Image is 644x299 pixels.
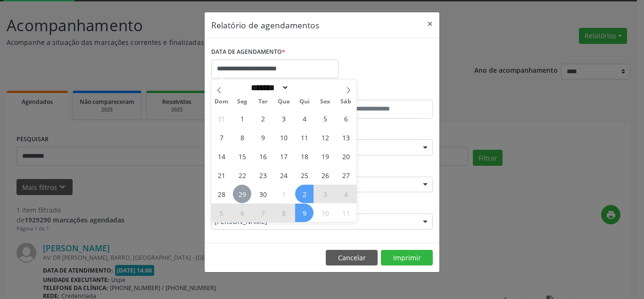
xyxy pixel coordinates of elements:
span: Setembro 19, 2025 [316,147,334,165]
span: Setembro 20, 2025 [337,147,355,165]
span: Setembro 16, 2025 [254,147,272,165]
span: Setembro 5, 2025 [316,109,334,128]
span: Outubro 1, 2025 [274,185,293,203]
span: Outubro 4, 2025 [337,185,355,203]
span: Sáb [336,99,356,105]
span: Seg [232,99,253,105]
select: Month [248,83,289,93]
span: Setembro 13, 2025 [337,128,355,146]
span: Setembro 1, 2025 [233,109,251,128]
span: Setembro 27, 2025 [337,166,355,184]
span: Setembro 18, 2025 [295,147,314,165]
input: Year [289,83,320,93]
span: Outubro 7, 2025 [254,204,272,222]
span: Qui [294,99,315,105]
span: Outubro 6, 2025 [233,204,251,222]
button: Cancelar [326,250,378,266]
span: Setembro 7, 2025 [212,128,231,146]
span: Outubro 5, 2025 [212,204,231,222]
span: Setembro 2, 2025 [254,109,272,128]
span: Setembro 23, 2025 [254,166,272,184]
span: Outubro 9, 2025 [295,204,314,222]
span: Qua [273,99,294,105]
span: Setembro 28, 2025 [212,185,231,203]
span: Setembro 9, 2025 [254,128,272,146]
span: Setembro 10, 2025 [274,128,293,146]
span: Setembro 24, 2025 [274,166,293,184]
span: Outubro 3, 2025 [316,185,334,203]
span: Ter [253,99,273,105]
button: Close [421,12,439,35]
span: Setembro 6, 2025 [337,109,355,128]
span: Outubro 10, 2025 [316,204,334,222]
h5: Relatório de agendamentos [211,19,319,31]
span: Setembro 22, 2025 [233,166,251,184]
label: ATÉ [324,85,433,100]
span: Setembro 15, 2025 [233,147,251,165]
span: Sex [315,99,336,105]
span: Dom [211,99,232,105]
span: Setembro 3, 2025 [274,109,293,128]
label: DATA DE AGENDAMENTO [211,45,285,60]
span: Setembro 17, 2025 [274,147,293,165]
span: Setembro 26, 2025 [316,166,334,184]
span: Setembro 25, 2025 [295,166,314,184]
span: Setembro 8, 2025 [233,128,251,146]
span: Setembro 12, 2025 [316,128,334,146]
span: Agosto 31, 2025 [212,109,231,128]
span: Outubro 2, 2025 [295,185,314,203]
span: Setembro 11, 2025 [295,128,314,146]
span: Setembro 14, 2025 [212,147,231,165]
span: Setembro 30, 2025 [254,185,272,203]
button: Imprimir [381,250,433,266]
span: Setembro 4, 2025 [295,109,314,128]
span: Outubro 8, 2025 [274,204,293,222]
span: Outubro 11, 2025 [337,204,355,222]
span: Setembro 29, 2025 [233,185,251,203]
span: Setembro 21, 2025 [212,166,231,184]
